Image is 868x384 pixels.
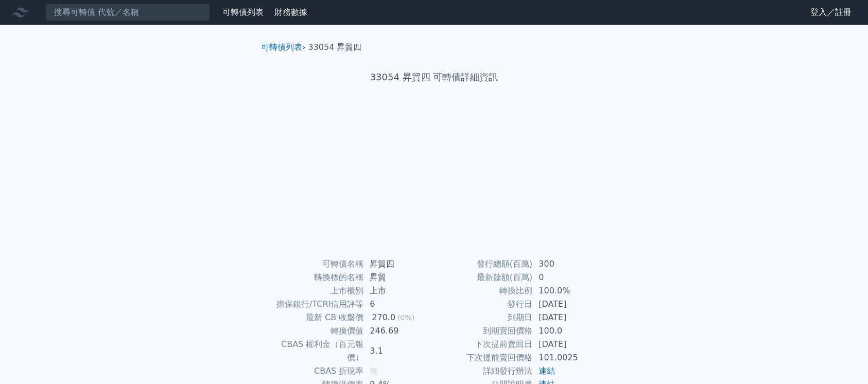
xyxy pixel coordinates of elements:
[308,41,362,54] li: 33054 昇貿四
[274,7,307,17] a: 財務數據
[532,351,603,364] td: 101.0025
[370,366,378,376] span: 無
[539,366,555,376] a: 連結
[265,298,363,311] td: 擔保銀行/TCRI信用評等
[265,311,363,324] td: 最新 CB 收盤價
[363,298,434,311] td: 6
[370,311,397,324] div: 270.0
[532,298,603,311] td: [DATE]
[363,324,434,338] td: 246.69
[532,311,603,324] td: [DATE]
[363,284,434,298] td: 上市
[265,364,363,378] td: CBAS 折現率
[222,7,264,17] a: 可轉債列表
[363,271,434,284] td: 昇貿
[434,284,532,298] td: 轉換比例
[434,298,532,311] td: 發行日
[397,313,414,322] span: (0%)
[265,284,363,298] td: 上市櫃別
[363,338,434,364] td: 3.1
[434,364,532,378] td: 詳細發行辦法
[802,4,860,21] a: 登入／註冊
[434,257,532,271] td: 發行總額(百萬)
[261,42,302,52] a: 可轉債列表
[434,324,532,338] td: 到期賣回價格
[532,324,603,338] td: 100.0
[265,271,363,284] td: 轉換標的名稱
[532,271,603,284] td: 0
[434,338,532,351] td: 下次提前賣回日
[261,41,305,54] li: ›
[434,311,532,324] td: 到期日
[265,257,363,271] td: 可轉債名稱
[532,257,603,271] td: 300
[434,271,532,284] td: 最新餘額(百萬)
[363,257,434,271] td: 昇貿四
[532,284,603,298] td: 100.0%
[265,338,363,364] td: CBAS 權利金（百元報價）
[253,70,615,84] h1: 33054 昇貿四 可轉債詳細資訊
[434,351,532,364] td: 下次提前賣回價格
[532,338,603,351] td: [DATE]
[45,4,210,21] input: 搜尋可轉債 代號／名稱
[265,324,363,338] td: 轉換價值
